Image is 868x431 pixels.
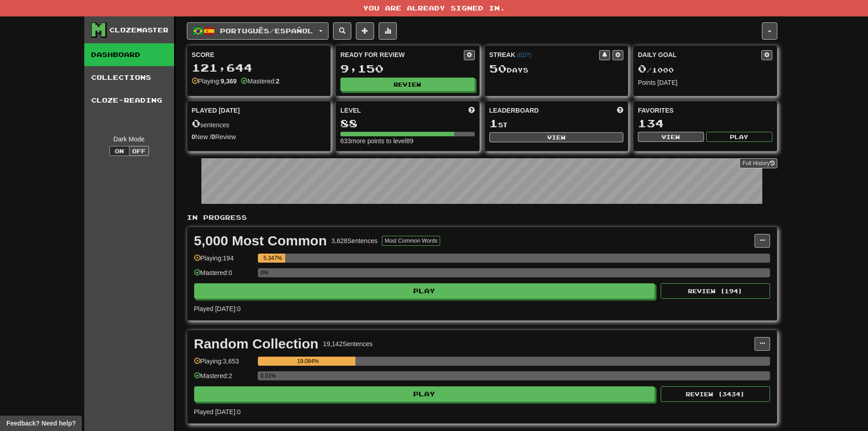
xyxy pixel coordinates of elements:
[192,77,237,86] div: Playing:
[382,236,440,246] button: Most Common Words
[638,118,772,129] div: 134
[194,408,241,415] span: Played [DATE]: 0
[740,158,777,168] a: Full History
[194,357,253,372] div: Playing: 3,653
[187,213,777,222] p: In Progress
[221,78,236,85] strong: 9,369
[276,78,280,85] strong: 2
[109,26,169,35] div: Clozemaster
[661,283,770,299] button: Review (194)
[489,132,624,142] button: View
[187,22,329,40] button: Português/Español
[489,62,507,75] span: 50
[638,106,772,115] div: Favorites
[638,66,674,74] span: / 1000
[379,22,397,40] button: More stats
[340,78,475,91] button: Review
[489,106,539,115] span: Leaderboard
[194,254,253,269] div: Playing: 194
[211,133,215,140] strong: 0
[340,118,475,129] div: 88
[194,234,327,248] div: 5,000 Most Common
[194,337,318,351] div: Random Collection
[517,52,532,58] a: (EDT)
[84,89,174,112] a: Cloze-Reading
[661,386,770,402] button: Review (3434)
[340,106,361,115] span: Level
[468,106,475,115] span: Score more points to level up
[638,132,704,142] button: View
[194,305,241,312] span: Played [DATE]: 0
[489,50,600,59] div: Streak
[333,22,351,40] button: Search sentences
[129,146,149,156] button: Off
[489,118,624,130] div: st
[241,77,279,86] div: Mastered:
[194,386,655,402] button: Play
[261,357,355,366] div: 19.084%
[192,118,326,130] div: sentences
[84,43,174,66] a: Dashboard
[84,66,174,89] a: Collections
[340,63,475,74] div: 9,150
[638,50,761,60] div: Daily Goal
[331,236,377,245] div: 3,628 Sentences
[261,254,285,263] div: 5.347%
[638,62,647,75] span: 0
[194,371,253,386] div: Mastered: 2
[91,135,167,144] div: Dark Mode
[356,22,374,40] button: Add sentence to collection
[617,106,623,115] span: This week in points, UTC
[109,146,129,156] button: On
[192,133,195,140] strong: 0
[194,268,253,283] div: Mastered: 0
[194,283,655,299] button: Play
[192,117,200,130] span: 0
[340,136,475,145] div: 633 more points to level 89
[192,106,240,115] span: Played [DATE]
[706,132,772,142] button: Play
[192,50,326,59] div: Score
[489,117,498,130] span: 1
[638,78,772,87] div: Points [DATE]
[489,63,624,75] div: Day s
[6,419,76,428] span: Open feedback widget
[220,27,313,35] span: Português / Español
[192,62,326,73] div: 121,644
[192,132,326,141] div: New / Review
[340,50,464,59] div: Ready for Review
[323,339,373,348] div: 19,142 Sentences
